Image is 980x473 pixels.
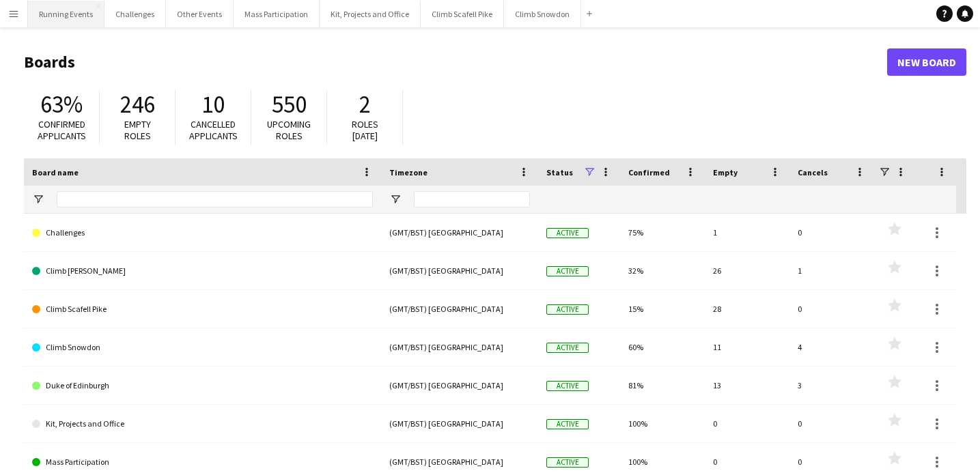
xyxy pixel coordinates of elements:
[104,1,166,27] button: Challenges
[705,405,789,442] div: 0
[359,89,371,119] span: 2
[32,193,44,205] button: Open Filter Menu
[705,367,789,404] div: 13
[789,328,874,366] div: 4
[320,1,421,27] button: Kit, Projects and Office
[32,290,373,328] a: Climb Scafell Pike
[546,419,589,429] span: Active
[620,214,705,251] div: 75%
[713,167,738,177] span: Empty
[166,1,234,27] button: Other Events
[789,214,874,251] div: 0
[546,266,589,276] span: Active
[789,367,874,404] div: 3
[267,118,311,142] span: Upcoming roles
[38,118,86,142] span: Confirmed applicants
[381,252,538,289] div: (GMT/BST) [GEOGRAPHIC_DATA]
[381,405,538,442] div: (GMT/BST) [GEOGRAPHIC_DATA]
[620,328,705,366] div: 60%
[504,1,581,27] button: Climb Snowdon
[620,405,705,442] div: 100%
[32,367,373,405] a: Duke of Edinburgh
[32,405,373,443] a: Kit, Projects and Office
[28,1,104,27] button: Running Events
[381,290,538,328] div: (GMT/BST) [GEOGRAPHIC_DATA]
[381,367,538,404] div: (GMT/BST) [GEOGRAPHIC_DATA]
[789,252,874,289] div: 1
[421,1,504,27] button: Climb Scafell Pike
[414,191,530,207] input: Timezone Filter Input
[620,367,705,404] div: 81%
[32,252,373,290] a: Climb [PERSON_NAME]
[120,89,155,119] span: 246
[620,252,705,289] div: 32%
[381,328,538,366] div: (GMT/BST) [GEOGRAPHIC_DATA]
[32,167,79,177] span: Board name
[389,167,428,177] span: Timezone
[789,290,874,328] div: 0
[389,193,402,205] button: Open Filter Menu
[32,328,373,367] a: Climb Snowdon
[546,457,589,468] span: Active
[272,89,307,119] span: 550
[57,191,373,207] input: Board name Filter Input
[705,290,789,328] div: 28
[234,1,320,27] button: Mass Participation
[546,343,589,353] span: Active
[705,252,789,289] div: 26
[189,118,238,142] span: Cancelled applicants
[546,304,589,315] span: Active
[24,52,887,72] h1: Boards
[628,167,670,177] span: Confirmed
[40,89,83,119] span: 63%
[201,89,225,119] span: 10
[546,228,589,238] span: Active
[620,290,705,328] div: 15%
[352,118,378,142] span: Roles [DATE]
[32,214,373,252] a: Challenges
[798,167,828,177] span: Cancels
[705,214,789,251] div: 1
[381,214,538,251] div: (GMT/BST) [GEOGRAPHIC_DATA]
[705,328,789,366] div: 11
[124,118,151,142] span: Empty roles
[789,405,874,442] div: 0
[546,167,573,177] span: Status
[887,48,966,76] a: New Board
[546,381,589,391] span: Active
